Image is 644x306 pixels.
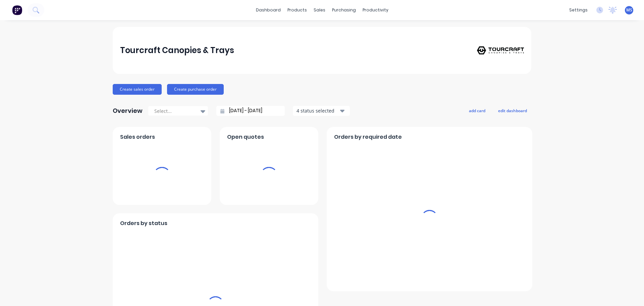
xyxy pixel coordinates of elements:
button: add card [465,106,490,115]
span: Orders by status [120,219,167,227]
span: Sales orders [120,133,155,141]
button: Create sales order [113,84,162,95]
div: productivity [359,5,392,15]
button: edit dashboard [494,106,531,115]
span: Open quotes [227,133,264,141]
a: dashboard [253,5,284,15]
div: settings [566,5,591,15]
div: Tourcraft Canopies & Trays [120,44,234,57]
button: 4 status selected [293,106,350,116]
div: 4 status selected [297,107,339,114]
span: MS [626,7,632,13]
span: Orders by required date [334,133,402,141]
div: sales [310,5,329,15]
img: Factory [12,5,22,15]
div: purchasing [329,5,359,15]
img: Tourcraft Canopies & Trays [477,46,524,54]
div: products [284,5,310,15]
div: Overview [113,104,143,118]
button: Create purchase order [167,84,224,95]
